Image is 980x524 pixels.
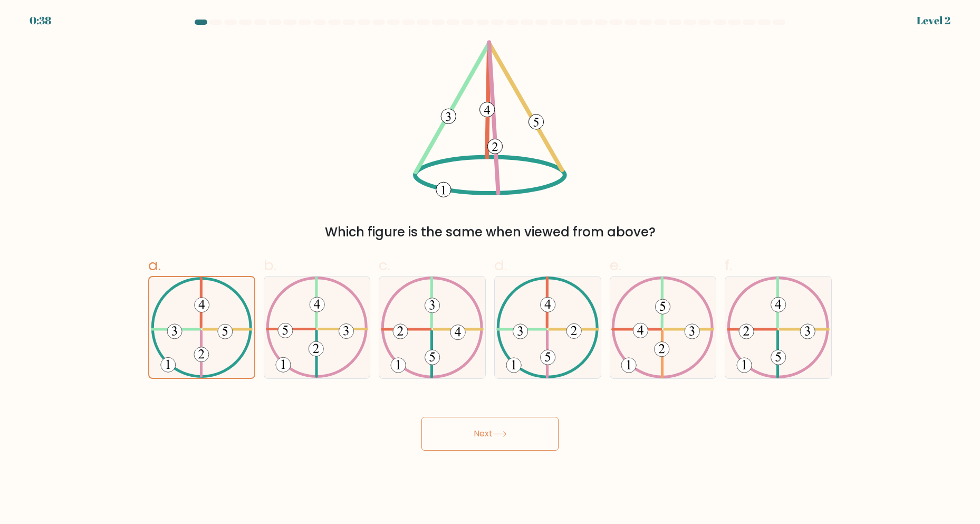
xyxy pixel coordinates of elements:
[155,223,825,242] div: Which figure is the same when viewed from above?
[917,13,950,28] div: Level 2
[421,417,559,451] button: Next
[30,13,51,28] div: 0:38
[264,255,276,275] span: b.
[494,255,507,275] span: d.
[379,255,390,275] span: c.
[148,255,161,275] span: a.
[610,255,621,275] span: e.
[725,255,732,275] span: f.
